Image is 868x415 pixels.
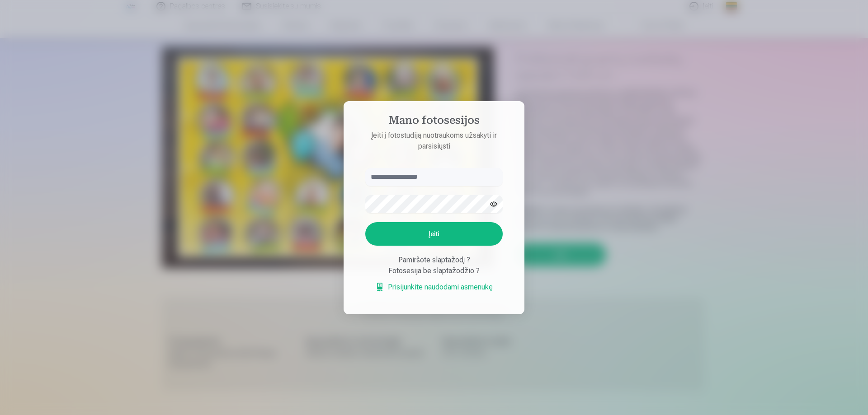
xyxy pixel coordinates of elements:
p: Įeiti į fotostudiją nuotraukoms užsakyti ir parsisiųsti [356,130,512,152]
button: Įeiti [365,222,503,246]
a: Prisijunkite naudodami asmenukę [375,282,493,293]
div: Fotosesija be slaptažodžio ? [365,266,503,276]
div: Pamiršote slaptažodį ? [365,255,503,266]
h4: Mano fotosesijos [356,114,512,130]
